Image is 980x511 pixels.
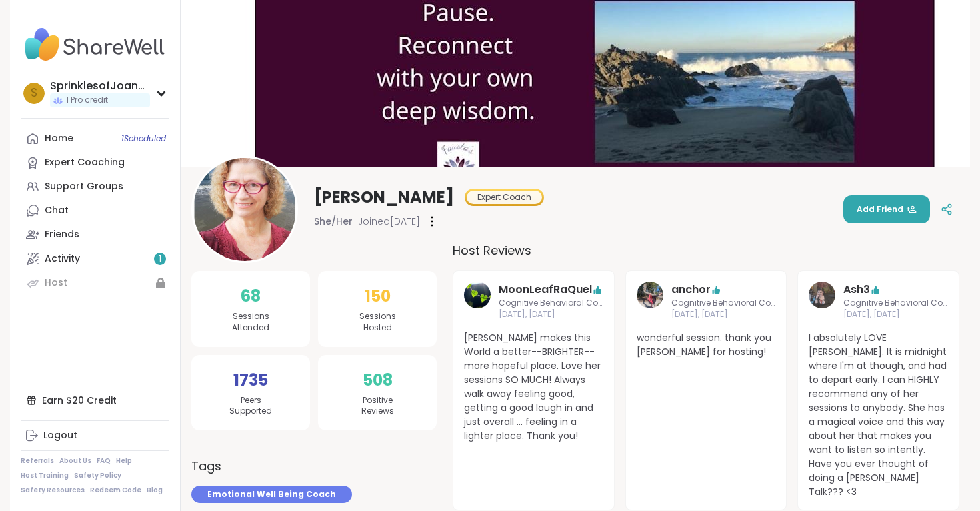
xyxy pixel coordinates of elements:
[637,331,776,359] span: wonderful session. thank you [PERSON_NAME] for hosting!
[43,429,77,442] div: Logout
[233,368,268,392] span: 1735
[45,156,125,169] div: Expert Coaching
[809,331,948,499] span: I absolutely LOVE [PERSON_NAME]. It is midnight where I'm at though, and had to depart early. I c...
[21,175,169,199] a: Support Groups
[671,298,776,309] span: Cognitive Behavioral Coaching: Shifting Self-Talk
[74,471,121,480] a: Safety Policy
[365,284,391,308] span: 150
[809,282,835,308] img: Ash3
[45,276,67,290] div: Host
[97,456,111,466] a: FAQ
[116,456,132,466] a: Help
[843,309,948,320] span: [DATE], [DATE]
[229,395,272,418] span: Peers Supported
[21,271,169,295] a: Host
[637,282,663,320] a: anchor
[464,282,491,308] img: MoonLeafRaQuel
[90,486,141,495] a: Redeem Code
[314,187,454,208] span: [PERSON_NAME]
[843,282,870,298] a: Ash3
[45,180,123,193] div: Support Groups
[314,215,353,228] span: She/Her
[21,127,169,151] a: Home1Scheduled
[50,79,150,93] div: SprinklesofJoanna
[21,456,54,466] a: Referrals
[843,298,948,309] span: Cognitive Behavioral Coaching: Shifting Self-Talk
[843,195,930,223] button: Add Friend
[241,284,261,308] span: 68
[21,223,169,247] a: Friends
[66,95,108,106] span: 1 Pro credit
[499,309,603,320] span: [DATE], [DATE]
[45,132,73,145] div: Home
[207,488,336,500] span: Emotional Well Being Coach
[637,282,663,308] img: anchor
[21,486,85,495] a: Safety Resources
[361,395,394,418] span: Positive Reviews
[809,282,835,320] a: Ash3
[45,252,80,266] div: Activity
[464,282,491,320] a: MoonLeafRaQuel
[363,368,393,392] span: 508
[671,282,711,298] a: anchor
[21,21,169,68] img: ShareWell Nav Logo
[45,228,79,241] div: Friends
[191,457,221,475] h3: Tags
[21,199,169,223] a: Chat
[21,471,69,480] a: Host Training
[464,331,603,443] span: [PERSON_NAME] makes this World a better--BRIGHTER--more hopeful place. Love her sessions SO MUCH!...
[499,282,592,298] a: MoonLeafRaQuel
[671,309,776,320] span: [DATE], [DATE]
[59,456,91,466] a: About Us
[358,215,420,228] span: Joined [DATE]
[45,204,69,217] div: Chat
[359,311,396,334] span: Sessions Hosted
[193,158,296,261] img: Fausta
[232,311,269,334] span: Sessions Attended
[467,191,542,204] div: Expert Coach
[21,151,169,175] a: Expert Coaching
[499,298,603,309] span: Cognitive Behavioral Coaching: Shifting Self-Talk
[857,203,917,215] span: Add Friend
[159,253,161,265] span: 1
[147,486,163,495] a: Blog
[21,247,169,271] a: Activity1
[21,424,169,448] a: Logout
[21,388,169,412] div: Earn $20 Credit
[31,85,37,102] span: S
[121,133,166,144] span: 1 Scheduled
